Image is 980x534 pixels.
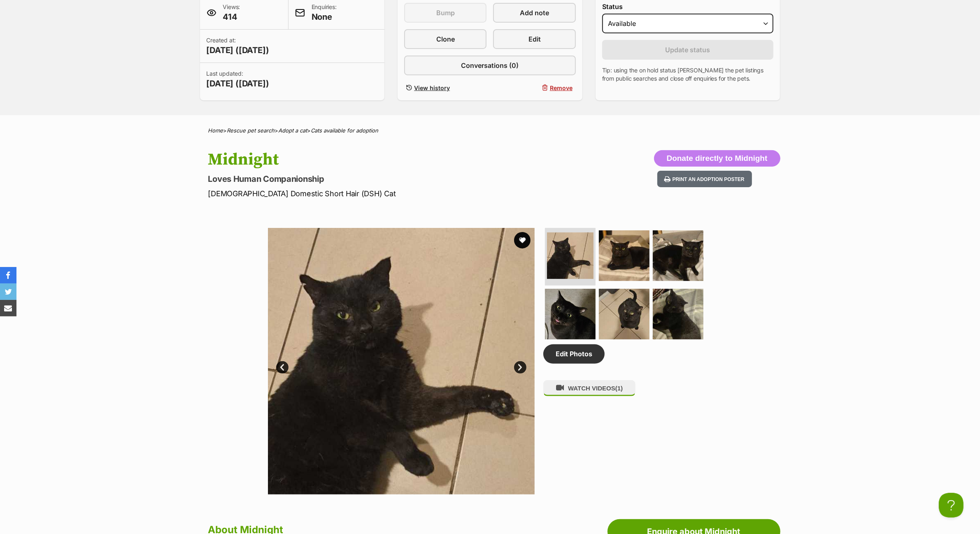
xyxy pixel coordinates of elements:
a: Edit [493,29,575,49]
a: Edit Photos [543,344,605,363]
img: Photo of Midnight [599,230,649,281]
span: Conversations (0) [461,60,519,70]
label: Status [602,3,774,10]
span: (1) [615,385,623,392]
button: favourite [514,232,531,248]
img: consumer-privacy-logo.png [116,1,123,7]
span: None [312,11,337,23]
button: Donate directly to Midnight [654,150,780,167]
img: Photo of Midnight [268,228,535,495]
img: Photo of Midnight [599,289,649,339]
img: consumer-privacy-logo.png [1,1,7,7]
button: WATCH VIDEOS(1) [543,380,635,396]
span: 414 [223,11,240,23]
a: Conversations (0) [404,56,576,75]
p: Views: [223,3,240,23]
a: Clone [404,29,487,49]
iframe: Help Scout Beacon - Open [939,493,964,518]
img: Photo of Midnight [545,289,596,339]
span: View history [414,84,450,92]
a: Next [514,361,526,374]
span: Edit [528,34,541,44]
span: Clone [436,34,455,44]
p: [DEMOGRAPHIC_DATA] Domestic Short Hair (DSH) Cat [208,188,556,199]
a: Rescue pet search [227,127,275,134]
a: Prev [276,361,289,374]
button: Print an adoption poster [657,171,752,188]
a: Home [208,127,223,134]
span: Add note [520,8,549,18]
div: > > > [188,128,793,134]
h1: Midnight [208,150,556,169]
button: Remove [493,82,575,94]
a: Cats available for adoption [311,127,379,134]
img: Photo of Midnight [653,230,703,281]
img: iconc.png [115,0,123,7]
span: [DATE] ([DATE]) [207,44,269,56]
img: Photo of Midnight [653,289,703,339]
p: Created at: [207,36,269,56]
span: [DATE] ([DATE]) [207,78,269,89]
a: Privacy Notification [115,1,123,7]
p: Enquiries: [312,3,337,23]
button: Bump [404,3,487,23]
a: Add note [493,3,575,23]
p: Loves Human Companionship [208,173,556,185]
img: Photo of Midnight [547,232,594,279]
span: Update status [666,45,710,55]
button: Update status [602,40,774,60]
p: Last updated: [207,70,269,89]
p: Tip: using the on hold status [PERSON_NAME] the pet listings from public searches and close off e... [602,66,774,83]
span: Remove [550,84,573,92]
span: Bump [436,8,455,18]
a: Adopt a cat [279,127,307,134]
a: View history [404,82,487,94]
